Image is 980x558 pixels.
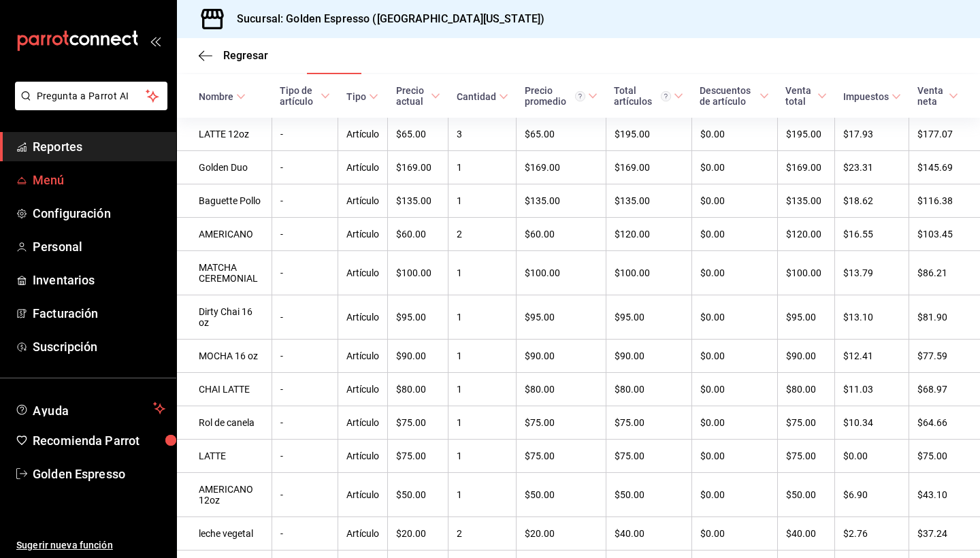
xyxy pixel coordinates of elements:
[448,118,517,151] td: 3
[346,91,366,102] div: Tipo
[177,517,272,551] td: leche vegetal
[33,271,165,289] span: Inventarios
[388,340,448,373] td: $90.00
[835,251,909,295] td: $13.79
[272,517,338,551] td: -
[835,440,909,473] td: $0.00
[448,295,517,340] td: 1
[835,473,909,517] td: $6.90
[448,440,517,473] td: 1
[691,340,777,373] td: $0.00
[448,406,517,440] td: 1
[691,440,777,473] td: $0.00
[33,338,165,356] span: Suscripción
[917,85,946,107] div: Venta neta
[33,204,165,223] span: Configuración
[606,151,691,184] td: $169.00
[338,295,388,340] td: Artículo
[909,440,980,473] td: $75.00
[177,340,272,373] td: MOCHA 16 oz
[177,406,272,440] td: Rol de canela
[835,118,909,151] td: $17.93
[917,85,958,107] span: Venta neta
[777,406,834,440] td: $75.00
[448,373,517,406] td: 1
[396,85,440,107] span: Precio actual
[223,49,268,62] span: Regresar
[457,91,508,102] span: Cantidad
[37,89,146,103] span: Pregunta a Parrot AI
[346,91,378,102] span: Tipo
[338,406,388,440] td: Artículo
[448,473,517,517] td: 1
[448,251,517,295] td: 1
[517,517,606,551] td: $20.00
[388,295,448,340] td: $95.00
[700,85,757,107] div: Descuentos de artículo
[33,237,165,256] span: Personal
[835,184,909,218] td: $18.62
[691,218,777,251] td: $0.00
[700,85,769,107] span: Descuentos de artículo
[388,440,448,473] td: $75.00
[777,373,834,406] td: $80.00
[388,218,448,251] td: $60.00
[606,473,691,517] td: $50.00
[843,91,889,102] div: Impuestos
[517,373,606,406] td: $80.00
[338,440,388,473] td: Artículo
[388,151,448,184] td: $169.00
[777,151,834,184] td: $169.00
[388,473,448,517] td: $50.00
[691,118,777,151] td: $0.00
[575,91,585,101] svg: Precio promedio = Total artículos / cantidad
[388,406,448,440] td: $75.00
[525,85,598,107] span: Precio promedio
[16,538,165,553] span: Sugerir nueva función
[777,517,834,551] td: $40.00
[338,118,388,151] td: Artículo
[517,151,606,184] td: $169.00
[909,406,980,440] td: $64.66
[909,517,980,551] td: $37.24
[338,184,388,218] td: Artículo
[396,85,428,107] div: Precio actual
[457,91,496,102] div: Cantidad
[226,11,544,27] h3: Sucursal: Golden Espresso ([GEOGRAPHIC_DATA][US_STATE])
[338,251,388,295] td: Artículo
[33,171,165,189] span: Menú
[338,151,388,184] td: Artículo
[777,440,834,473] td: $75.00
[177,184,272,218] td: Baguette Pollo
[517,118,606,151] td: $65.00
[843,91,901,102] span: Impuestos
[909,118,980,151] td: $177.07
[448,517,517,551] td: 2
[448,340,517,373] td: 1
[691,473,777,517] td: $0.00
[33,304,165,323] span: Facturación
[388,251,448,295] td: $100.00
[33,137,165,156] span: Reportes
[338,340,388,373] td: Artículo
[835,218,909,251] td: $16.55
[338,517,388,551] td: Artículo
[272,340,338,373] td: -
[272,251,338,295] td: -
[909,251,980,295] td: $86.21
[606,184,691,218] td: $135.00
[448,151,517,184] td: 1
[785,85,814,107] div: Venta total
[517,184,606,218] td: $135.00
[272,218,338,251] td: -
[199,49,268,62] button: Regresar
[177,373,272,406] td: CHAI LATTE
[272,440,338,473] td: -
[177,295,272,340] td: Dirty Chai 16 oz
[272,184,338,218] td: -
[909,295,980,340] td: $81.90
[525,85,586,107] div: Precio promedio
[33,400,148,416] span: Ayuda
[691,517,777,551] td: $0.00
[272,118,338,151] td: -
